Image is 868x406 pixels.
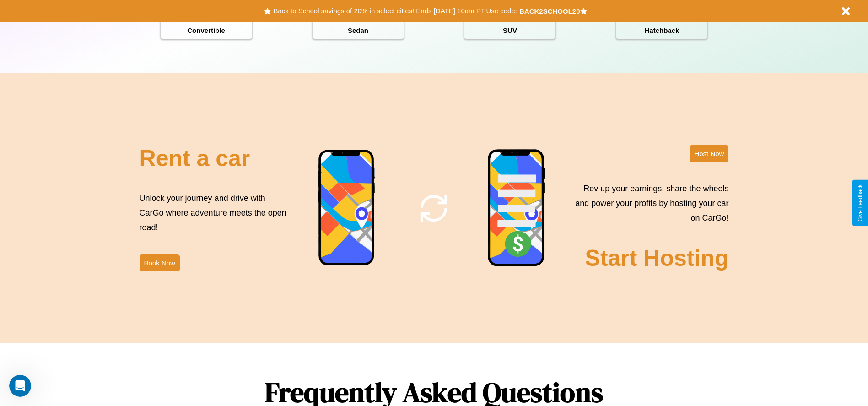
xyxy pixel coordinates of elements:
h2: Rent a car [140,145,250,172]
p: Rev up your earnings, share the wheels and power your profits by hosting your car on CarGo! [570,181,728,226]
button: Host Now [690,145,728,162]
b: BACK2SCHOOL20 [519,7,580,15]
h2: Start Hosting [585,245,729,271]
img: phone [487,149,546,268]
p: Unlock your journey and drive with CarGo where adventure meets the open road! [140,191,290,235]
h4: Convertible [161,22,252,39]
h4: SUV [464,22,555,39]
img: phone [318,149,376,267]
iframe: Intercom live chat [9,375,31,397]
button: Book Now [140,254,180,271]
div: Give Feedback [857,184,863,222]
h4: Hatchback [616,22,707,39]
button: Back to School savings of 20% in select cities! Ends [DATE] 10am PT.Use code: [271,5,519,17]
h4: Sedan [313,22,404,39]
